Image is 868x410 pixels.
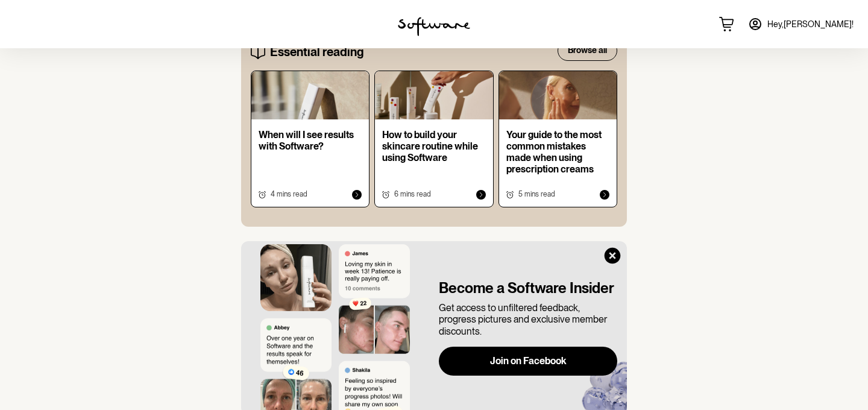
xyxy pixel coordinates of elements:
[767,19,854,30] span: Hey, [PERSON_NAME] !
[439,302,617,337] p: Get access to unfiltered feedback, progress pictures and exclusive member discounts.
[270,45,363,59] h5: Essential reading
[259,129,362,152] p: When will I see results with Software?
[506,129,609,175] p: Your guide to the most common mistakes made when using prescription creams
[558,40,617,61] button: Browse all
[398,17,470,36] img: software logo
[741,10,861,39] a: Hey,[PERSON_NAME]!
[490,355,567,367] span: Join on Facebook
[439,347,617,376] button: Join on Facebook
[518,190,555,198] span: 5 mins read
[394,190,431,198] span: 6 mins read
[439,280,617,297] h4: Become a Software Insider
[271,190,307,198] span: 4 mins read
[382,129,485,164] p: How to build your skincare routine while using Software
[568,45,607,55] span: Browse all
